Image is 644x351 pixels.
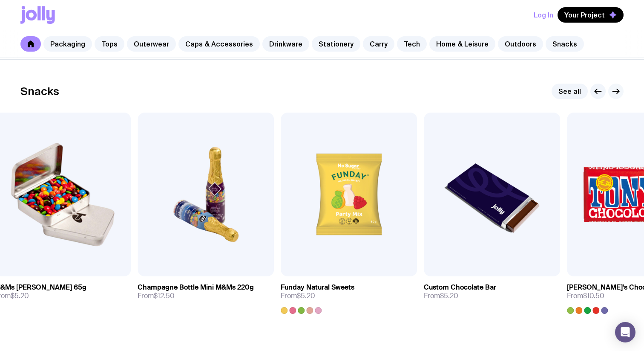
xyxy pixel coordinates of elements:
[11,291,29,300] span: $5.20
[424,276,560,307] a: Custom Chocolate BarFrom$5.20
[178,36,260,52] a: Caps & Accessories
[583,291,604,300] span: $10.50
[297,291,315,300] span: $5.20
[429,36,495,52] a: Home & Leisure
[281,292,315,300] span: From
[127,36,176,52] a: Outerwear
[424,292,458,300] span: From
[138,276,274,307] a: Champagne Bottle Mini M&Ms 220gFrom$12.50
[20,85,59,98] h2: Snacks
[363,36,394,52] a: Carry
[95,36,124,52] a: Tops
[397,36,427,52] a: Tech
[312,36,360,52] a: Stationery
[440,291,458,300] span: $5.20
[534,7,553,23] button: Log In
[567,292,604,300] span: From
[281,276,417,314] a: Funday Natural SweetsFrom$5.20
[498,36,543,52] a: Outdoors
[262,36,309,52] a: Drinkware
[138,283,254,292] h3: Champagne Bottle Mini M&Ms 220g
[564,11,605,19] span: Your Project
[43,36,92,52] a: Packaging
[552,84,588,99] a: See all
[424,283,496,292] h3: Custom Chocolate Bar
[615,322,635,342] div: Open Intercom Messenger
[154,291,175,300] span: $12.50
[546,36,584,52] a: Snacks
[558,7,624,23] button: Your Project
[281,283,354,292] h3: Funday Natural Sweets
[138,292,175,300] span: From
